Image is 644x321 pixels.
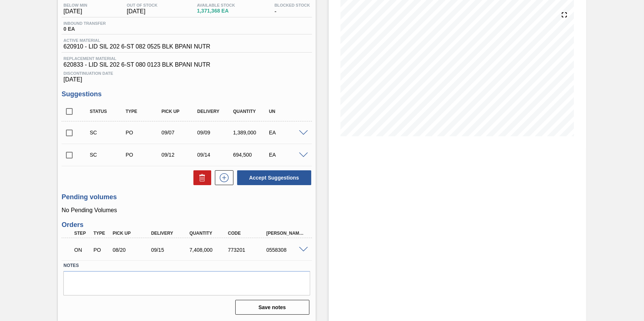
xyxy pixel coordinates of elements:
[88,109,127,114] div: Status
[211,170,233,185] div: New suggestion
[273,3,312,15] div: -
[233,170,312,186] div: Accept Suggestions
[149,247,192,253] div: 09/15/2025
[111,231,153,236] div: Pick up
[124,152,163,158] div: Purchase order
[160,152,199,158] div: 09/12/2025
[72,242,92,258] div: Negotiating Order
[111,247,153,253] div: 08/20/2025
[267,109,307,114] div: UN
[235,300,309,315] button: Save notes
[63,21,106,26] span: Inbound Transfer
[72,231,92,236] div: Step
[63,56,310,61] span: Replacement Material
[187,247,230,253] div: 7,408,000
[195,152,235,158] div: 09/14/2025
[149,231,192,236] div: Delivery
[160,109,199,114] div: Pick up
[63,76,310,83] span: [DATE]
[275,3,310,7] span: Blocked Stock
[63,38,210,43] span: Active Material
[231,152,271,158] div: 694,500
[63,43,210,50] span: 620910 - LID SIL 202 6-ST 082 0525 BLK BPANI NUTR
[92,247,111,253] div: Purchase order
[187,231,230,236] div: Quantity
[124,130,163,136] div: Purchase order
[88,130,127,136] div: Suggestion Created
[267,152,307,158] div: EA
[265,247,307,253] div: 0558308
[62,193,312,201] h3: Pending volumes
[267,130,307,136] div: EA
[195,130,235,136] div: 09/09/2025
[124,109,163,114] div: Type
[197,8,235,14] span: 1,371,368 EA
[231,130,271,136] div: 1,389,000
[62,90,312,98] h3: Suggestions
[62,221,312,229] h3: Orders
[63,61,310,68] span: 620833 - LID SIL 202 6-ST 080 0123 BLK BPANI NUTR
[74,247,90,253] p: ON
[231,109,271,114] div: Quantity
[63,3,87,7] span: Below Min
[195,109,235,114] div: Delivery
[226,247,269,253] div: 773201
[226,231,269,236] div: Code
[92,231,111,236] div: Type
[190,170,211,185] div: Delete Suggestions
[237,170,311,185] button: Accept Suggestions
[63,8,87,15] span: [DATE]
[197,3,235,7] span: Available Stock
[63,260,310,271] label: Notes
[62,207,312,214] p: No Pending Volumes
[63,26,106,32] span: 0 EA
[265,231,307,236] div: [PERSON_NAME]. ID
[160,130,199,136] div: 09/07/2025
[127,8,157,15] span: [DATE]
[88,152,127,158] div: Suggestion Created
[63,71,310,76] span: Discontinuation Date
[127,3,157,7] span: Out Of Stock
